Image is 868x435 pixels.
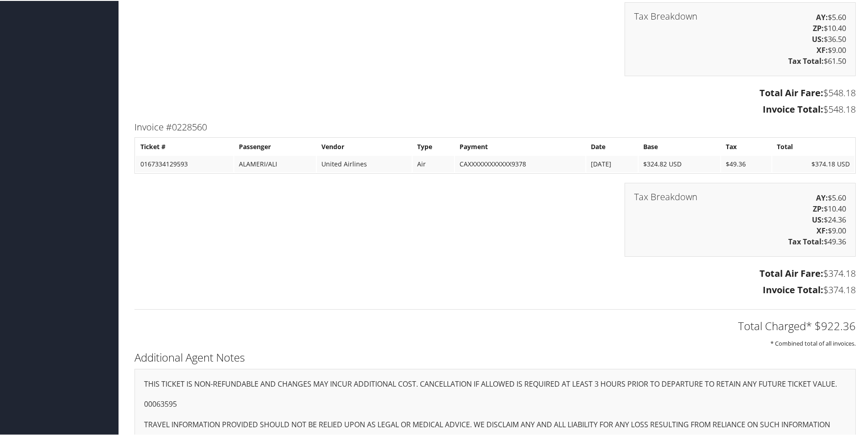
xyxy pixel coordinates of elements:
[813,22,824,32] strong: ZP:
[144,418,846,430] p: TRAVEL INFORMATION PROVIDED SHOULD NOT BE RELIED UPON AS LEGAL OR MEDICAL ADVICE. WE DISCLAIM ANY...
[634,11,697,20] h3: Tax Breakdown
[816,192,828,202] strong: AY:
[639,138,720,154] th: Base
[625,1,856,75] div: $5.60 $10.40 $36.50 $9.00 $61.50
[759,86,823,98] strong: Total Air Fare:
[413,155,454,171] td: Air
[413,138,454,154] th: Type
[721,138,771,154] th: Tax
[234,138,316,154] th: Passenger
[813,203,824,213] strong: ZP:
[136,155,233,171] td: 0167334129593
[234,155,316,171] td: ALAMERI/ALI
[134,317,856,333] h2: Total Charged* $922.36
[317,155,411,171] td: United Airlines
[134,283,856,295] h3: $374.18
[788,55,824,65] strong: Tax Total:
[812,214,824,224] strong: US:
[586,138,637,154] th: Date
[770,338,856,347] small: * Combined total of all invoices.
[134,102,856,115] h3: $548.18
[134,266,856,279] h3: $374.18
[317,138,411,154] th: Vendor
[586,155,637,171] td: [DATE]
[721,155,771,171] td: $49.36
[759,266,823,279] strong: Total Air Fare:
[455,138,585,154] th: Payment
[763,283,823,295] strong: Invoice Total:
[455,155,585,171] td: CAXXXXXXXXXXXX9378
[788,236,824,246] strong: Tax Total:
[816,225,828,235] strong: XF:
[134,120,856,133] h3: Invoice #0228560
[634,192,697,201] h3: Tax Breakdown
[136,138,233,154] th: Ticket #
[812,33,824,43] strong: US:
[772,138,854,154] th: Total
[625,182,856,256] div: $5.60 $10.40 $24.36 $9.00 $49.36
[134,86,856,98] h3: $548.18
[134,349,856,364] h2: Additional Agent Notes
[763,102,823,114] strong: Invoice Total:
[639,155,720,171] td: $324.82 USD
[772,155,854,171] td: $374.18 USD
[144,398,846,409] p: 00063595
[816,11,828,21] strong: AY:
[816,44,828,54] strong: XF:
